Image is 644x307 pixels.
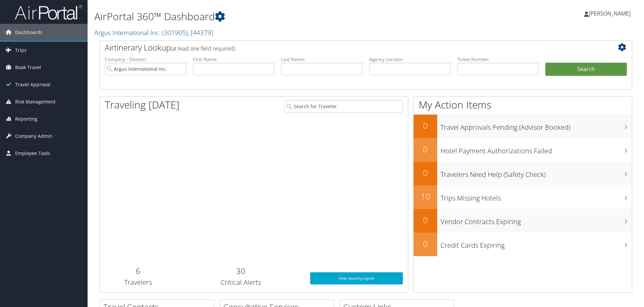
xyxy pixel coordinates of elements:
[414,191,437,202] h2: 10
[310,272,403,284] a: View SecurityLogic®
[281,56,362,63] label: Last Name:
[414,115,632,138] a: 0Travel Approvals Pending (Advisor Booked)
[414,167,437,179] h2: 0
[414,185,632,209] a: 10Trips Missing Hotels
[15,111,37,127] span: Reporting
[457,56,539,63] label: Ticket Number:
[584,3,637,24] a: [PERSON_NAME]
[15,128,53,145] span: Company Admin
[441,119,632,132] h3: Travel Approvals Pending (Advisor Booked)
[441,166,632,179] h3: Travelers Need Help (Safety Check)
[15,42,27,59] span: Trips
[105,98,180,112] h1: Traveling [DATE]
[15,4,82,20] img: airportal-logo.png
[441,190,632,203] h3: Trips Missing Hotels
[441,237,632,250] h3: Credit Cards Expiring
[414,138,632,162] a: 0Hotel Payment Authorizations Failed
[414,214,437,226] h2: 0
[94,9,456,24] h1: AirPortal 360™ Dashboard
[15,145,50,162] span: Employee Tools
[414,209,632,233] a: 0Vendor Contracts Expiring
[369,56,451,63] label: Agency Locator:
[414,120,437,131] h2: 0
[162,28,188,37] span: ( 301905 )
[15,76,51,93] span: Travel Approval
[414,162,632,185] a: 0Travelers Need Help (Safety Check)
[285,100,403,113] input: Search for Traveler
[414,144,437,155] h2: 0
[441,214,632,226] h3: Vendor Contracts Expiring
[414,238,437,249] h2: 0
[545,63,627,76] button: Search
[105,278,172,287] h3: Travelers
[105,265,172,277] h2: 6
[105,56,186,63] label: Company - Division:
[414,98,632,112] h1: My Action Items
[15,24,42,41] span: Dashboards
[15,93,56,110] span: Risk Management
[171,45,235,52] span: (at least one field required)
[414,233,632,256] a: 0Credit Cards Expiring
[589,10,631,17] span: [PERSON_NAME]
[94,28,213,37] a: Argus International Inc.
[193,56,275,63] label: First Name:
[182,265,300,277] h2: 30
[182,278,300,287] h3: Critical Alerts
[105,42,582,53] h2: Airtinerary Lookup
[441,143,632,156] h3: Hotel Payment Authorizations Failed
[15,59,41,76] span: Book Travel
[188,28,213,37] span: , [ 44379 ]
